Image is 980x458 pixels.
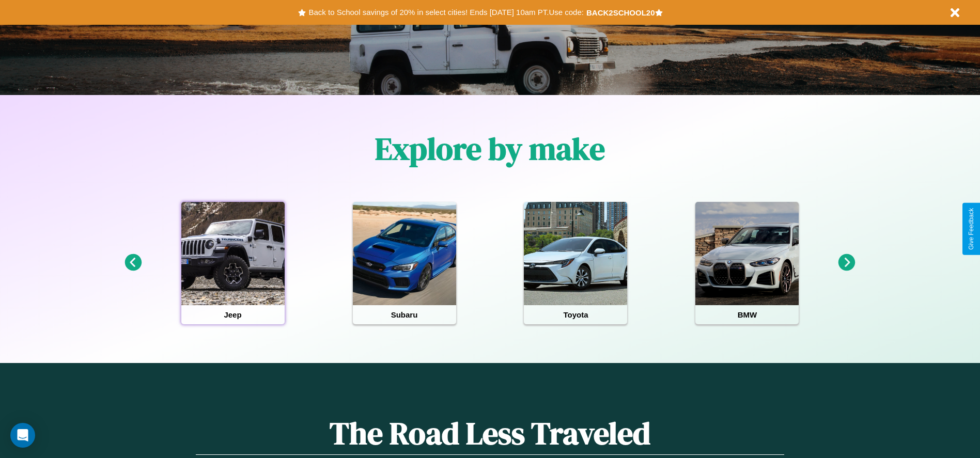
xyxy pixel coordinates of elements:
b: BACK2SCHOOL20 [586,8,655,17]
h4: Toyota [524,305,627,324]
h1: Explore by make [375,128,605,170]
div: Open Intercom Messenger [10,423,35,448]
h4: Jeep [181,305,285,324]
h1: The Road Less Traveled [196,412,784,455]
h4: BMW [695,305,799,324]
div: Give Feedback [968,208,975,250]
button: Back to School savings of 20% in select cities! Ends [DATE] 10am PT.Use code: [306,5,586,20]
h4: Subaru [353,305,456,324]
